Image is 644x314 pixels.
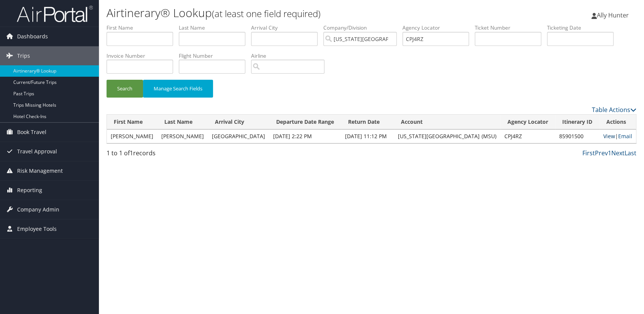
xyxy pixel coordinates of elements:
label: Last Name [179,24,251,32]
label: Company/Division [323,24,402,32]
th: Itinerary ID: activate to sort column ascending [555,115,599,129]
th: Arrival City: activate to sort column ascending [208,115,269,129]
label: Airline [251,52,330,60]
a: Last [625,149,636,157]
label: Ticketing Date [547,24,619,32]
td: CPJ4RZ [501,129,555,143]
a: Ally Hunter [592,4,636,27]
td: [DATE] 11:12 PM [341,129,394,143]
span: Risk Management [17,161,63,180]
span: Company Admin [17,200,59,219]
a: Next [611,149,625,157]
button: Search [107,80,143,98]
label: Ticket Number [475,24,547,32]
td: [PERSON_NAME] [107,129,157,143]
td: | [599,129,636,143]
button: Manage Search Fields [143,80,213,98]
label: Flight Number [179,52,251,60]
td: [DATE] 2:22 PM [269,129,341,143]
label: Agency Locator [402,24,475,32]
td: [PERSON_NAME] [157,129,208,143]
span: Travel Approval [17,142,57,161]
div: 1 to 1 of records [107,148,231,161]
th: Last Name: activate to sort column ascending [157,115,208,129]
th: Agency Locator: activate to sort column ascending [501,115,555,129]
img: airportal-logo.png [17,5,93,23]
a: View [603,133,615,140]
label: Arrival City [251,24,323,32]
td: [GEOGRAPHIC_DATA] [208,129,269,143]
span: 1 [130,149,133,157]
label: First Name [107,24,179,32]
span: Reporting [17,181,42,200]
span: Book Travel [17,123,46,142]
a: Table Actions [592,106,636,114]
h1: Airtinerary® Lookup [107,5,460,21]
span: Employee Tools [17,219,57,238]
th: Departure Date Range: activate to sort column ascending [269,115,341,129]
span: Ally Hunter [597,11,629,19]
span: Trips [17,46,30,65]
a: 1 [608,149,611,157]
label: Invoice Number [107,52,179,60]
a: Prev [595,149,608,157]
span: Dashboards [17,27,48,46]
th: Account: activate to sort column ascending [394,115,501,129]
td: 85901500 [555,129,599,143]
small: (at least one field required) [212,7,321,20]
th: Actions [599,115,636,129]
td: [US_STATE][GEOGRAPHIC_DATA] (MSU) [394,129,501,143]
a: First [582,149,595,157]
th: Return Date: activate to sort column ascending [341,115,394,129]
th: First Name: activate to sort column descending [107,115,157,129]
a: Email [618,133,632,140]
